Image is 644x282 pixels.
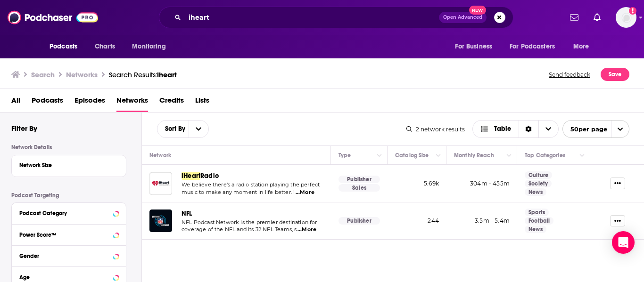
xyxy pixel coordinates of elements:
[195,93,209,112] a: Lists
[74,93,105,112] a: Episodes
[433,150,444,161] button: Column Actions
[504,38,569,56] button: open menu
[182,189,295,195] span: music to make any moment in life better. i
[182,226,297,233] span: coverage of the NFL and its 32 NFL Teams, s
[525,226,546,233] a: News
[189,121,208,137] button: open menu
[519,121,538,137] div: Sort Direction
[159,93,184,112] a: Credits
[428,217,439,224] span: 244
[43,38,90,56] button: open menu
[11,144,126,151] p: Network Details
[448,38,504,56] button: open menu
[11,192,126,199] p: Podcast Targeting
[109,70,177,79] a: Search Results:iheart
[562,120,629,138] button: open menu
[89,38,121,56] a: Charts
[610,177,625,189] button: Show More Button
[525,171,552,179] a: Culture
[439,12,487,23] button: Open AdvancedNew
[19,207,118,218] button: Podcast Category
[19,232,110,238] div: Power Score™
[629,7,636,15] svg: Add a profile image
[472,120,559,138] button: Choose View
[525,217,553,225] a: Football
[339,184,380,192] p: Sales
[157,70,177,79] span: iheart
[573,40,589,53] span: More
[157,120,209,138] h2: Choose List sort
[31,70,55,79] h3: Search
[149,172,172,195] img: iHeartRadio
[19,253,110,259] div: Gender
[504,150,515,161] button: Column Actions
[109,70,177,79] div: Search Results:
[19,159,118,171] button: Network Size
[32,93,63,112] a: Podcasts
[395,150,429,161] div: Catalog Size
[11,124,37,133] h2: Filter By
[454,179,510,187] p: 304m - 455m
[616,7,636,28] img: User Profile
[19,162,112,169] div: Network Size
[66,70,98,79] h3: Networks
[469,6,486,15] span: New
[339,150,352,161] div: Type
[11,93,20,112] a: All
[374,150,385,161] button: Column Actions
[157,126,189,132] button: open menu
[454,150,494,161] div: Monthly Reach
[525,209,549,216] a: Sports
[200,172,219,180] span: Radio
[159,7,513,28] div: Search podcasts, credits, & more...
[339,176,380,183] p: Publisher
[546,68,593,81] button: Send feedback
[455,40,492,53] span: For Business
[616,7,636,28] button: Show profile menu
[610,215,625,226] button: Show More Button
[567,38,601,56] button: open menu
[19,250,118,261] button: Gender
[612,231,635,254] div: Open Intercom Messenger
[510,40,555,53] span: For Podcasters
[566,9,582,25] a: Show notifications dropdown
[19,210,110,217] div: Podcast Category
[494,126,511,132] span: Table
[577,150,588,161] button: Column Actions
[182,219,317,226] span: NFL Podcast Network is the premier destination for
[339,217,380,225] p: Publisher
[132,40,165,53] span: Monitoring
[406,126,465,133] div: 2 network results
[590,9,604,25] a: Show notifications dropdown
[525,188,546,196] a: News
[182,181,320,188] span: We believe there’s a radio station playing the perfect
[185,10,439,25] input: Search podcasts, credits, & more...
[601,68,629,81] button: Save
[616,7,636,28] span: Logged in as Mallory813
[454,217,510,225] p: 3.5m - 5.4m
[525,180,552,187] a: Society
[149,209,172,232] img: NFL
[8,8,98,26] a: Podchaser - Follow, Share and Rate Podcasts
[182,172,200,180] span: iHeart
[50,40,77,53] span: Podcasts
[95,40,115,53] span: Charts
[563,122,607,137] span: 50 per page
[424,180,439,187] span: 5.69k
[296,189,314,196] span: ...More
[297,226,316,234] span: ...More
[116,93,148,112] a: Networks
[443,15,482,20] span: Open Advanced
[182,209,192,218] span: NFL
[525,150,565,161] div: Top Categories
[19,228,118,240] button: Power Score™
[149,150,171,161] div: Network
